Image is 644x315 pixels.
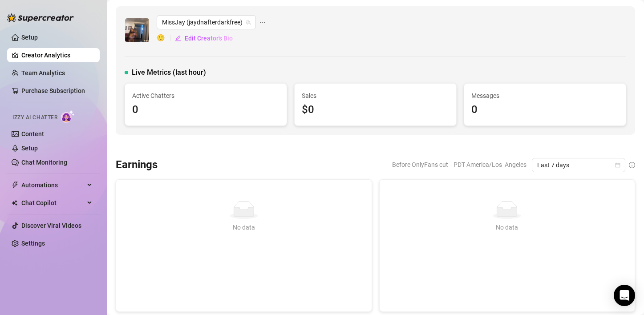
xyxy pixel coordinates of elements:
[629,162,635,168] span: info-circle
[132,91,279,101] span: Active Chatters
[132,67,206,78] span: Live Metrics (last hour)
[615,162,620,168] span: calendar
[21,145,38,152] a: Setup
[174,31,233,45] button: Edit Creator's Bio
[12,182,19,189] span: thunderbolt
[471,101,619,118] div: 0
[21,87,85,94] a: Purchase Subscription
[185,35,233,42] span: Edit Creator's Bio
[21,130,44,137] a: Content
[537,158,620,172] span: Last 7 days
[127,222,361,232] div: No data
[162,16,251,29] span: MissJay (jaydnafterdarkfree)
[390,222,624,232] div: No data
[7,13,74,22] img: logo-BBDzfeDw.svg
[12,200,17,206] img: Chat Copilot
[392,158,448,171] span: Before OnlyFans cut
[21,159,67,166] a: Chat Monitoring
[21,48,93,62] a: Creator Analytics
[21,196,85,210] span: Chat Copilot
[21,222,81,229] a: Discover Viral Videos
[21,69,65,77] a: Team Analytics
[21,178,85,192] span: Automations
[302,101,449,118] div: $0
[259,15,266,29] span: ellipsis
[61,110,75,123] img: AI Chatter
[125,18,149,42] img: MissJay
[21,240,45,247] a: Settings
[471,91,619,101] span: Messages
[12,113,57,122] span: Izzy AI Chatter
[246,20,251,25] span: team
[175,35,181,41] span: edit
[132,101,279,118] div: 0
[116,158,158,172] h3: Earnings
[21,34,38,41] a: Setup
[157,33,174,44] span: 🙂
[302,91,449,101] span: Sales
[614,285,635,306] div: Open Intercom Messenger
[454,158,527,171] span: PDT America/Los_Angeles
